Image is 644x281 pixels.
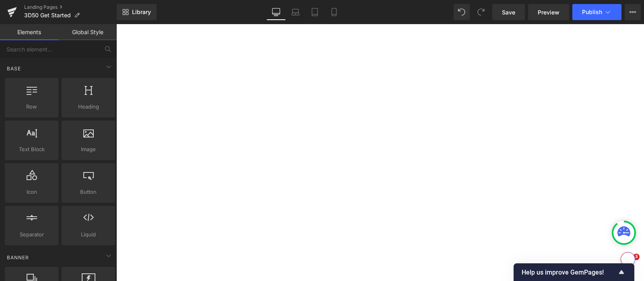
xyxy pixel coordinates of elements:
a: Mobile [324,4,344,20]
a: Laptop [286,4,305,20]
span: Publish [582,9,602,15]
span: Liquid [64,230,113,239]
a: Landing Pages [24,4,117,10]
span: Save [502,8,515,16]
span: Base [6,65,22,72]
span: Preview [538,8,559,16]
span: Help us improve GemPages! [522,269,617,276]
span: Image [64,145,113,154]
span: 3D50 Get Started [24,12,71,18]
span: Icon [7,188,56,196]
button: Publish [572,4,621,20]
span: Button [64,188,113,196]
span: Text Block [7,145,56,154]
button: Redo [473,4,489,20]
button: Show survey - Help us improve GemPages! [522,267,626,277]
a: Desktop [266,4,286,20]
span: Separator [7,230,56,239]
span: Heading [64,103,113,111]
a: New Library [117,4,157,20]
span: Library [132,8,151,16]
button: More [625,4,641,20]
button: Undo [454,4,470,20]
a: Global Style [58,24,117,40]
span: Banner [6,254,30,261]
a: Tablet [305,4,324,20]
a: Preview [528,4,569,20]
span: Row [7,103,56,111]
